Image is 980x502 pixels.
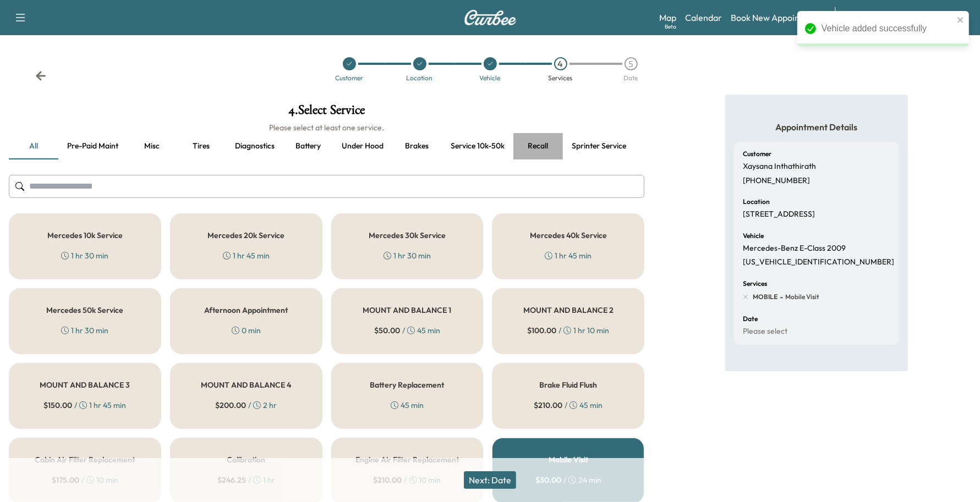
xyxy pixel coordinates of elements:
h5: MOUNT AND BALANCE 2 [523,306,614,314]
h5: Mercedes 40k Service [530,231,607,239]
h6: Please select at least one service. [9,122,644,133]
div: 5 [625,57,638,70]
button: Tires [177,133,226,159]
p: [STREET_ADDRESS] [743,209,815,219]
h5: MOUNT AND BALANCE 1 [363,306,452,314]
div: / 45 min [374,325,440,336]
div: Location [407,75,433,81]
h5: Mobile Visit [549,456,588,464]
button: Recall [513,133,563,159]
button: Brakes [392,133,442,159]
h6: Services [743,280,767,287]
h6: Vehicle [743,233,764,239]
h5: Mercedes 30k Service [369,231,446,239]
div: 1 hr 30 min [384,250,431,261]
img: Curbee Logo [464,10,517,25]
div: Date [624,75,638,81]
button: Under hood [333,133,392,159]
div: basic tabs example [9,133,644,159]
h5: Appointment Details [734,121,899,133]
a: Calendar [685,11,722,24]
button: Service 10k-50k [442,133,513,159]
h6: Customer [743,151,771,157]
h5: MOUNT AND BALANCE 3 [40,381,130,389]
h6: Location [743,198,770,205]
span: $ 210.00 [534,400,562,411]
p: [US_VEHICLE_IDENTIFICATION_NUMBER] [743,257,894,267]
p: [PHONE_NUMBER] [743,176,810,186]
h5: Mercedes 50k Service [46,306,123,314]
p: Please select [743,327,787,336]
div: Customer [335,75,363,81]
div: Services [549,75,573,81]
button: Next: Date [464,471,516,489]
h5: Mercedes 10k Service [47,231,123,239]
div: / 45 min [534,400,603,411]
h5: Engine Air Filter Replacement [355,456,459,464]
div: / 1 hr 10 min [527,325,609,336]
h5: Cabin Air Filter Replacement [35,456,135,464]
h5: Calibration [227,456,265,464]
div: 45 min [391,400,424,411]
h5: Brake Fluid Flush [539,381,597,389]
span: - [778,291,783,302]
button: Battery [283,133,333,159]
div: 4 [554,57,567,70]
a: Book New Appointment [731,11,824,24]
div: Vehicle added successfully [822,22,954,35]
a: MapBeta [659,11,676,24]
span: $ 150.00 [43,400,72,411]
div: 1 hr 45 min [223,250,270,261]
div: / 1 hr 45 min [43,400,126,411]
button: close [957,15,965,24]
button: Diagnostics [226,133,283,159]
button: Pre-paid maint [58,133,127,159]
button: Misc [127,133,177,159]
div: Vehicle [480,75,501,81]
span: $ 100.00 [527,325,556,336]
span: $ 50.00 [374,325,400,336]
span: MOBILE [753,293,778,301]
p: Xaysana Inthathirath [743,162,816,172]
div: 0 min [232,325,261,336]
button: Sprinter service [563,133,635,159]
div: 1 hr 30 min [61,325,108,336]
div: / 2 hr [215,400,277,411]
span: $ 200.00 [215,400,246,411]
div: 1 hr 30 min [61,250,108,261]
div: 1 hr 45 min [545,250,592,261]
div: Back [35,70,46,81]
h5: Mercedes 20k Service [207,231,284,239]
h6: Date [743,316,758,322]
div: Beta [665,23,676,31]
p: Mercedes-Benz E-Class 2009 [743,244,846,253]
button: all [9,133,58,159]
h5: MOUNT AND BALANCE 4 [201,381,291,389]
span: Mobile Visit [783,293,819,301]
h5: Battery Replacement [370,381,445,389]
h1: 4 . Select Service [9,103,644,122]
h5: Afternoon Appointment [204,306,288,314]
